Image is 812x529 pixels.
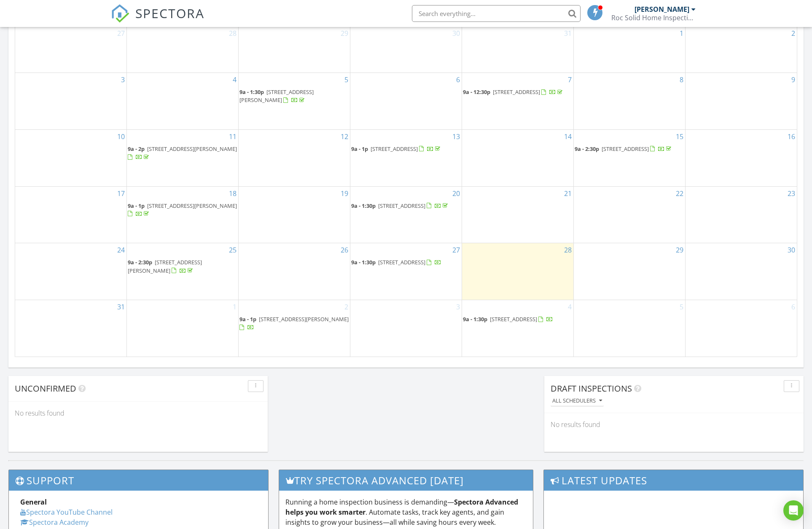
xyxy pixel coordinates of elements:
[350,186,462,243] td: Go to August 20, 2025
[239,300,350,357] td: Go to September 2, 2025
[127,129,239,186] td: Go to August 11, 2025
[551,383,632,394] span: Draft Inspections
[674,187,685,200] a: Go to August 22, 2025
[239,73,350,130] td: Go to August 5, 2025
[678,27,685,40] a: Go to August 1, 2025
[227,130,238,143] a: Go to August 11, 2025
[573,300,685,357] td: Go to September 5, 2025
[783,500,804,521] div: Open Intercom Messenger
[111,11,204,29] a: SPECTORA
[239,186,350,243] td: Go to August 19, 2025
[490,315,537,323] span: [STREET_ADDRESS]
[343,73,350,86] a: Go to August 5, 2025
[128,145,237,161] a: 9a - 2p [STREET_ADDRESS][PERSON_NAME]
[116,27,126,40] a: Go to July 27, 2025
[343,300,350,314] a: Go to September 2, 2025
[279,470,533,491] h3: Try spectora advanced [DATE]
[551,395,604,407] button: All schedulers
[231,300,238,314] a: Go to September 1, 2025
[566,73,573,86] a: Go to August 7, 2025
[15,73,127,130] td: Go to August 3, 2025
[351,145,368,153] span: 9a - 1p
[351,202,449,209] a: 9a - 1:30p [STREET_ADDRESS]
[351,201,461,211] a: 9a - 1:30p [STREET_ADDRESS]
[339,27,350,40] a: Go to July 29, 2025
[127,300,239,357] td: Go to September 1, 2025
[378,258,425,266] span: [STREET_ADDRESS]
[562,243,573,257] a: Go to August 28, 2025
[451,243,462,257] a: Go to August 27, 2025
[463,88,490,96] span: 9a - 12:30p
[351,144,461,154] a: 9a - 1p [STREET_ADDRESS]
[463,87,573,97] a: 9a - 12:30p [STREET_ADDRESS]
[128,144,237,162] a: 9a - 2p [STREET_ADDRESS][PERSON_NAME]
[544,470,803,491] h3: Latest Updates
[128,258,202,274] span: [STREET_ADDRESS][PERSON_NAME]
[147,202,237,209] span: [STREET_ADDRESS][PERSON_NAME]
[674,243,685,257] a: Go to August 29, 2025
[790,300,797,314] a: Go to September 6, 2025
[128,258,152,266] span: 9a - 2:30p
[573,27,685,73] td: Go to August 1, 2025
[116,187,126,200] a: Go to August 17, 2025
[611,13,696,22] div: Roc Solid Home Inspections
[786,243,797,257] a: Go to August 30, 2025
[127,186,239,243] td: Go to August 18, 2025
[239,88,314,104] a: 9a - 1:30p [STREET_ADDRESS][PERSON_NAME]
[116,130,126,143] a: Go to August 10, 2025
[350,73,462,130] td: Go to August 6, 2025
[635,5,689,13] div: [PERSON_NAME]
[674,130,685,143] a: Go to August 15, 2025
[231,73,238,86] a: Go to August 4, 2025
[350,243,462,300] td: Go to August 27, 2025
[412,5,581,22] input: Search everything...
[128,258,237,276] a: 9a - 2:30p [STREET_ADDRESS][PERSON_NAME]
[239,27,350,73] td: Go to July 29, 2025
[128,202,145,209] span: 9a - 1p
[339,243,350,257] a: Go to August 26, 2025
[20,508,113,517] a: Spectora YouTube Channel
[573,243,685,300] td: Go to August 29, 2025
[573,186,685,243] td: Go to August 22, 2025
[227,187,238,200] a: Go to August 18, 2025
[351,202,376,209] span: 9a - 1:30p
[454,300,462,314] a: Go to September 3, 2025
[116,300,126,314] a: Go to August 31, 2025
[350,300,462,357] td: Go to September 3, 2025
[463,314,573,325] a: 9a - 1:30p [STREET_ADDRESS]
[128,258,202,274] a: 9a - 2:30p [STREET_ADDRESS][PERSON_NAME]
[147,145,237,153] span: [STREET_ADDRESS][PERSON_NAME]
[239,315,256,323] span: 9a - 1p
[20,518,89,527] a: Spectora Academy
[573,129,685,186] td: Go to August 15, 2025
[544,413,804,436] div: No results found
[239,243,350,300] td: Go to August 26, 2025
[239,314,349,333] a: 9a - 1p [STREET_ADDRESS][PERSON_NAME]
[463,315,553,323] a: 9a - 1:30p [STREET_ADDRESS]
[20,497,47,507] strong: General
[350,129,462,186] td: Go to August 13, 2025
[371,145,418,153] span: [STREET_ADDRESS]
[119,73,126,86] a: Go to August 3, 2025
[462,27,573,73] td: Go to July 31, 2025
[116,243,126,257] a: Go to August 24, 2025
[285,497,518,517] strong: Spectora Advanced helps you work smarter
[135,4,204,22] span: SPECTORA
[239,88,314,104] span: [STREET_ADDRESS][PERSON_NAME]
[378,202,425,209] span: [STREET_ADDRESS]
[678,300,685,314] a: Go to September 5, 2025
[15,27,127,73] td: Go to July 27, 2025
[462,73,573,130] td: Go to August 7, 2025
[15,243,127,300] td: Go to August 24, 2025
[463,315,487,323] span: 9a - 1:30p
[493,88,540,96] span: [STREET_ADDRESS]
[602,145,649,153] span: [STREET_ADDRESS]
[685,186,797,243] td: Go to August 23, 2025
[127,243,239,300] td: Go to August 25, 2025
[575,145,673,153] a: 9a - 2:30p [STREET_ADDRESS]
[15,383,76,394] span: Unconfirmed
[128,201,237,219] a: 9a - 1p [STREET_ADDRESS][PERSON_NAME]
[15,129,127,186] td: Go to August 10, 2025
[462,129,573,186] td: Go to August 14, 2025
[111,4,129,23] img: The Best Home Inspection Software - Spectora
